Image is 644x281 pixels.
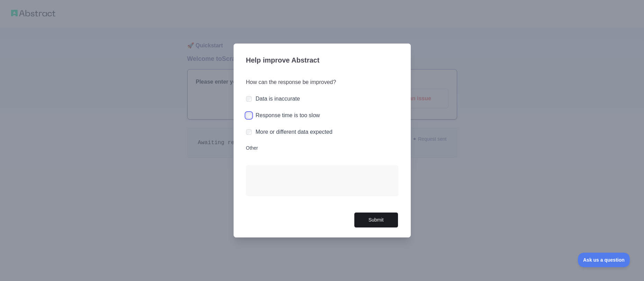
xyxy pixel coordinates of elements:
label: Response time is too slow [256,112,320,118]
button: Submit [354,212,398,228]
iframe: Toggle Customer Support [578,253,630,267]
label: Other [246,144,398,151]
label: Data is inaccurate [256,96,300,102]
h3: Help improve Abstract [246,52,398,70]
h3: How can the response be improved? [246,78,398,86]
label: More or different data expected [256,129,333,135]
